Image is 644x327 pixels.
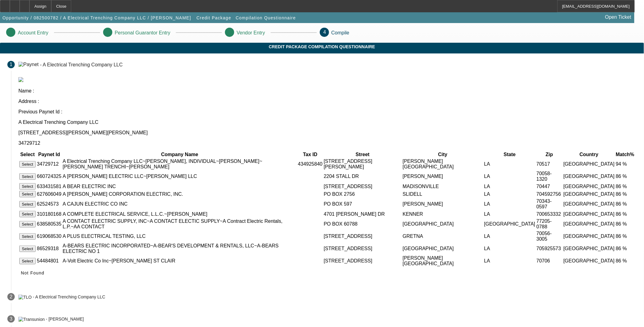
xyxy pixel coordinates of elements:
a: Open Ticket [603,12,634,22]
td: 638580535 [37,218,62,230]
td: 86 % [616,191,635,198]
td: KENNER [402,211,483,218]
td: A-Volt Electric Co Inc~[PERSON_NAME] ST CLAIR [62,255,297,267]
td: PO BOX 60788 [324,218,402,230]
td: 94 % [616,158,635,170]
td: 70343-0597 [536,198,563,210]
td: 86 % [616,183,635,190]
button: Select [19,258,36,264]
th: Company Name [62,152,297,158]
td: 2204 STALL DR [324,171,402,182]
button: Select [19,246,36,252]
td: [GEOGRAPHIC_DATA] [563,243,615,254]
td: 310180168 [37,211,62,218]
th: Paynet Id [37,152,62,158]
td: [GEOGRAPHIC_DATA] [402,243,483,254]
td: 86 % [616,230,635,242]
td: PO BOX 2756 [324,191,402,198]
td: A CONTACT ELECTRIC SUPPLY, INC~A CONTACT ELECTIC SUPPLY~A Contract Electric Rentals, L.P.~AA CONTACT [62,218,297,230]
td: 70056-3005 [536,230,563,242]
span: Compilation Questionnaire [236,15,296,20]
span: Opportunity / 082500782 / A Electrical Trenching Company LLC / [PERSON_NAME] [2,15,191,20]
p: Compile [332,30,350,36]
td: [STREET_ADDRESS] [324,183,402,190]
td: [GEOGRAPHIC_DATA] [563,191,615,198]
p: Personal Guarantor Entry [115,30,170,36]
td: 700653332 [536,211,563,218]
td: LA [484,191,536,198]
td: [PERSON_NAME][GEOGRAPHIC_DATA] [402,255,483,267]
td: 86 % [616,243,635,254]
td: A-BEARS ELECTRIC INCORPORATED~A-BEAR'S DEVELOPMENT & RENTALS, LLC~A-BEARS ELECTRIC NO 1 [62,243,297,254]
td: 34729712 [37,158,62,170]
p: 34729712 [18,140,637,146]
td: [GEOGRAPHIC_DATA] [563,158,615,170]
img: TLO [18,295,32,300]
td: [PERSON_NAME] [402,198,483,210]
td: A PLUS ELECTRICAL TESTING, LLC [62,230,297,242]
p: Name : [18,88,637,94]
td: 86 % [616,198,635,210]
th: Street [324,152,402,158]
td: 70447 [536,183,563,190]
p: Previous Paynet Id : [18,109,637,115]
td: LA [484,230,536,242]
img: paynet_logo.jpg [18,77,23,82]
td: [GEOGRAPHIC_DATA] [563,230,615,242]
td: 86529318 [37,243,62,254]
img: Paynet [18,62,39,67]
span: 2 [10,294,13,300]
button: Select [19,211,36,217]
th: City [402,152,483,158]
td: [GEOGRAPHIC_DATA] [563,198,615,210]
td: 86 % [616,255,635,267]
td: PO BOX 597 [324,198,402,210]
td: GRETNA [402,230,483,242]
p: A Electrical Trenching Company LLC [18,120,637,125]
button: Select [19,191,36,197]
button: Not Found [18,267,47,278]
td: LA [484,158,536,170]
th: State [484,152,536,158]
td: 86 % [616,218,635,230]
td: 77205-0788 [536,218,563,230]
span: Not Found [21,270,45,275]
td: 660724325 [37,171,62,182]
td: 62524573 [37,198,62,210]
td: LA [484,243,536,254]
td: A CAJUN ELECTRIC CO INC [62,198,297,210]
th: Tax ID [298,152,323,158]
td: 434925840 [298,158,323,170]
td: SLIDELL [402,191,483,198]
span: 4 [324,30,326,35]
td: [GEOGRAPHIC_DATA] [402,218,483,230]
td: [PERSON_NAME] [402,171,483,182]
td: LA [484,171,536,182]
td: [STREET_ADDRESS] [324,243,402,254]
span: 1 [10,62,13,67]
td: 633431581 [37,183,62,190]
td: [GEOGRAPHIC_DATA] [484,218,536,230]
td: 705925573 [536,243,563,254]
td: [GEOGRAPHIC_DATA] [563,255,615,267]
td: A COMPLETE ELECTRICAL SERVICE, L.L.C.~[PERSON_NAME] [62,211,297,218]
p: Account Entry [18,30,48,36]
div: - A Electrical Trenching Company LLC [40,62,122,67]
td: 54484801 [37,255,62,267]
td: MADISONVILLE [402,183,483,190]
th: Country [563,152,615,158]
td: 70706 [536,255,563,267]
td: 704592756 [536,191,563,198]
div: - A Electrical Trenching Company LLC [33,295,105,300]
span: Credit Package Compilation Questionnaire [5,44,639,49]
td: 86 % [616,211,635,218]
td: [GEOGRAPHIC_DATA] [563,218,615,230]
td: [GEOGRAPHIC_DATA] [563,171,615,182]
td: LA [484,198,536,210]
td: [STREET_ADDRESS] [324,255,402,267]
button: Select [19,173,36,180]
th: Select [19,152,36,158]
td: 619068530 [37,230,62,242]
td: [STREET_ADDRESS][PERSON_NAME] [324,158,402,170]
p: Vendor Entry [237,30,265,36]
